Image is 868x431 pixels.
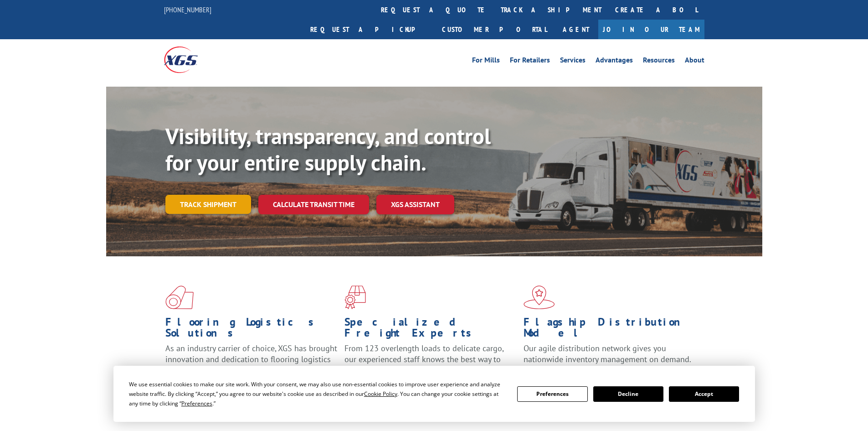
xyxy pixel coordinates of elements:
a: [PHONE_NUMBER] [164,5,211,14]
a: Resources [643,57,675,67]
a: Advantages [596,57,633,67]
img: xgs-icon-flagship-distribution-model-red [524,286,555,309]
button: Accept [669,386,739,402]
a: Customer Portal [435,20,554,39]
a: Calculate transit time [258,195,369,214]
p: From 123 overlength loads to delicate cargo, our experienced staff knows the best way to move you... [344,343,517,384]
button: Decline [593,386,663,402]
span: Preferences [181,400,212,407]
img: xgs-icon-focused-on-flooring-red [344,286,366,309]
a: Request a pickup [303,20,435,39]
img: xgs-icon-total-supply-chain-intelligence-red [165,286,194,309]
span: Our agile distribution network gives you nationwide inventory management on demand. [524,343,691,364]
a: Services [560,57,586,67]
div: We use essential cookies to make our site work. With your consent, we may also use non-essential ... [129,379,506,408]
a: About [685,57,704,67]
a: XGS ASSISTANT [376,195,454,214]
span: Cookie Policy [364,390,397,398]
a: For Retailers [510,57,550,67]
button: Preferences [517,386,587,402]
a: For Mills [472,57,500,67]
a: Agent [554,20,598,39]
a: Track shipment [165,195,251,214]
b: Visibility, transparency, and control for your entire supply chain. [165,122,491,177]
h1: Flagship Distribution Model [524,317,696,343]
a: Join Our Team [598,20,704,39]
h1: Flooring Logistics Solutions [165,317,338,343]
span: As an industry carrier of choice, XGS has brought innovation and dedication to flooring logistics... [165,343,337,375]
h1: Specialized Freight Experts [344,317,517,343]
div: Cookie Consent Prompt [113,366,755,422]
